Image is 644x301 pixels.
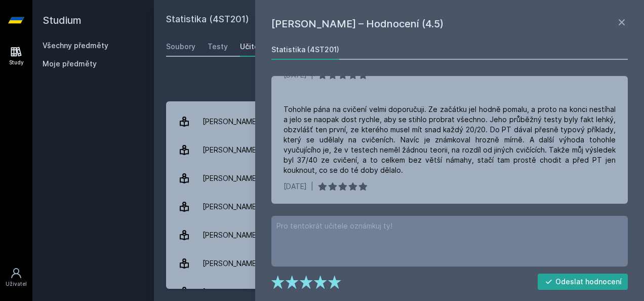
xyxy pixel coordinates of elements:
[6,280,27,288] div: Uživatel
[2,41,30,71] a: Study
[240,36,265,57] a: Učitelé
[208,36,228,57] a: Testy
[203,225,259,245] div: [PERSON_NAME]
[43,59,97,69] span: Moje předměty
[203,253,259,274] div: [PERSON_NAME]
[240,42,265,52] div: Učitelé
[203,197,259,217] div: [PERSON_NAME]
[203,111,259,132] div: [PERSON_NAME]
[208,42,228,52] div: Testy
[538,274,628,290] button: Odeslat hodnocení
[203,168,259,189] div: [PERSON_NAME]
[284,181,307,192] div: [DATE]
[2,262,30,293] a: Uživatel
[166,42,195,52] div: Soubory
[166,193,632,221] a: [PERSON_NAME] 4 hodnocení 4.5
[166,36,195,57] a: Soubory
[203,140,259,160] div: [PERSON_NAME]
[311,181,313,192] div: |
[166,136,632,164] a: [PERSON_NAME] 30 hodnocení 4.4
[9,59,24,66] div: Study
[166,107,632,136] a: [PERSON_NAME] 1 hodnocení 3.0
[166,12,518,28] h2: Statistika (4ST201)
[43,41,108,50] a: Všechny předměty
[166,249,632,278] a: [PERSON_NAME] 5 hodnocení 4.6
[166,164,632,193] a: [PERSON_NAME] 18 hodnocení 4.2
[284,104,616,175] div: Tohohle pána na cvičení velmi doporučuji. Ze začátku jel hodně pomalu, a proto na konci nestíhal ...
[166,221,632,249] a: [PERSON_NAME] 2 hodnocení 5.0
